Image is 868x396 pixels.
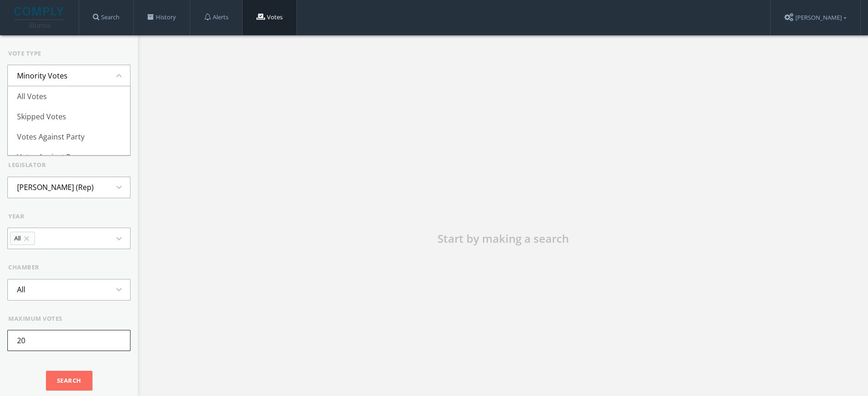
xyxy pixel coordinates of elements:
[8,49,130,58] div: Vote Type
[46,371,92,391] input: Search
[113,70,130,81] i: expand_less
[23,234,31,243] i: close
[113,182,130,193] i: expand_more
[7,228,130,249] button: Allcloseexpand_more
[8,279,34,300] li: All
[8,263,130,272] div: chamber
[113,233,130,244] i: expand_more
[8,314,130,323] div: maximum votes
[8,177,103,197] li: [PERSON_NAME] (Rep)
[7,65,130,86] button: Minority Votesexpand_less
[8,147,130,167] li: Votes Against Person
[8,212,130,221] div: year
[8,127,130,147] li: Votes Against Party
[365,230,641,247] div: Start by making a search
[14,7,66,28] img: illumis
[10,232,35,245] li: Allclose
[113,284,130,295] i: expand_more
[8,106,130,127] li: Skipped Votes
[8,86,130,106] li: All Votes
[8,66,77,86] li: Minority Votes
[7,279,130,301] button: Allexpand_more
[7,177,130,198] button: [PERSON_NAME] (Rep)expand_more
[8,161,130,170] div: legislator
